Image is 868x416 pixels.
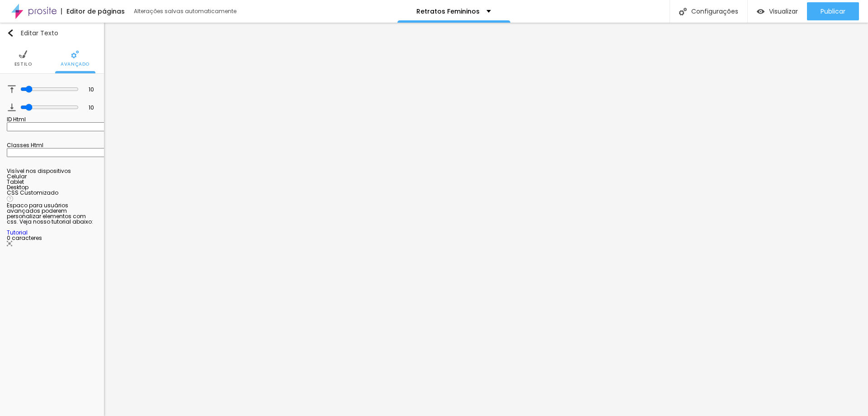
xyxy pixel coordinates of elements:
div: Classes Html [7,143,97,148]
img: Icone [7,29,14,37]
span: Estilo [14,62,32,67]
div: Espaco para usuários avançados poderem personalizar elementos com css. Veja nosso tutorial abaixo: [7,203,97,235]
div: Alterações salvas automaticamente [134,9,238,14]
div: Visível nos dispositivos [7,168,97,174]
a: Tutorial [7,229,28,236]
span: Visualizar [769,8,798,15]
span: Publicar [821,8,845,15]
img: Icone [71,50,79,58]
button: Visualizar [748,2,807,20]
img: Icone [8,103,16,111]
img: Icone [8,85,16,93]
p: Retratos Femininos [416,8,480,14]
div: ID Html [7,117,97,122]
span: Tablet [7,178,24,186]
img: Icone [7,241,12,246]
img: view-1.svg [757,8,764,15]
div: Editor de páginas [61,8,125,14]
button: Publicar [807,2,859,20]
div: Editar Texto [7,29,58,37]
iframe: Editor [104,23,868,416]
span: Celular [7,172,27,180]
img: Icone [7,196,13,202]
img: Icone [19,50,27,58]
img: Icone [679,8,687,15]
div: CSS Customizado [7,190,97,196]
span: Avançado [61,62,90,67]
div: 0 caracteres [7,235,97,247]
span: Desktop [7,183,28,191]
